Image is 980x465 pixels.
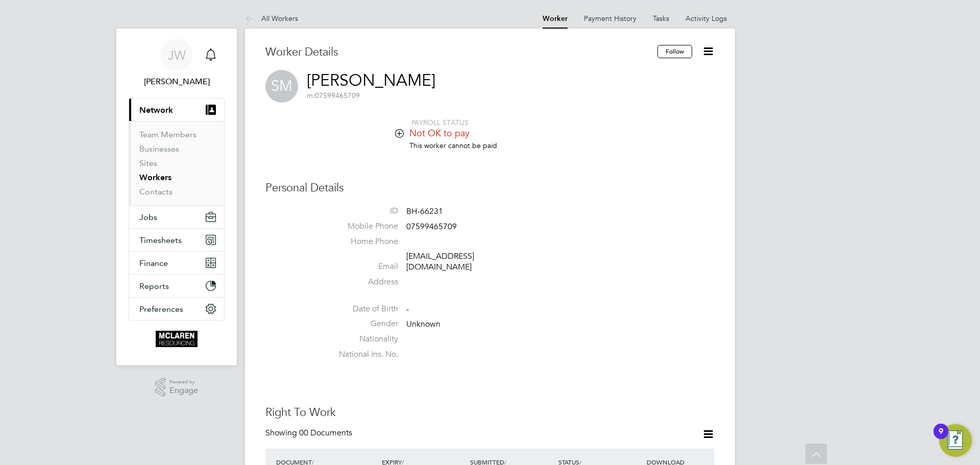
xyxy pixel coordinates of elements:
span: Jobs [139,212,157,222]
a: Powered byEngage [155,378,199,397]
span: 07599465709 [406,222,457,232]
h3: Right To Work [265,405,715,420]
span: Not OK to pay [409,127,470,139]
label: Gender [327,319,398,329]
button: Timesheets [129,229,224,251]
nav: Main navigation [116,29,237,365]
label: Home Phone [327,236,398,247]
label: Date of Birth [327,304,398,314]
a: Worker [543,14,568,23]
a: All Workers [245,14,298,23]
a: Contacts [139,187,173,197]
img: mclaren-logo-retina.png [156,331,197,347]
span: Preferences [139,304,183,314]
button: Preferences [129,298,224,320]
span: Finance [139,258,168,268]
a: Workers [139,173,171,182]
label: Email [327,261,398,272]
span: SM [265,70,298,103]
a: Payment History [584,14,636,23]
span: Unknown [406,320,440,330]
a: [EMAIL_ADDRESS][DOMAIN_NAME] [406,251,474,272]
button: Follow [657,45,692,58]
label: National Ins. No. [327,349,398,360]
span: Network [139,105,173,115]
span: Jane Weitzman [129,76,225,88]
a: [PERSON_NAME] [307,70,435,90]
a: Go to home page [129,331,225,347]
span: Reports [139,281,169,291]
h3: Personal Details [265,181,715,195]
span: Engage [169,386,198,395]
button: Network [129,99,224,121]
span: This worker cannot be paid [409,141,497,150]
button: Open Resource Center, 9 new notifications [939,424,972,457]
span: - [406,304,409,314]
div: 9 [939,431,943,445]
label: Mobile Phone [327,221,398,232]
span: PAYROLL STATUS [411,118,469,127]
div: Network [129,121,224,205]
span: 00 Documents [299,428,352,438]
a: Sites [139,158,157,168]
span: BH-66231 [406,206,443,216]
a: Activity Logs [685,14,727,23]
label: ID [327,206,398,216]
span: 07599465709 [307,91,360,100]
a: JW[PERSON_NAME] [129,39,225,88]
h3: Worker Details [265,45,657,60]
label: Address [327,277,398,287]
a: Tasks [653,14,669,23]
span: Powered by [169,378,198,386]
button: Finance [129,252,224,274]
span: Timesheets [139,235,182,245]
span: JW [168,48,186,62]
button: Reports [129,275,224,297]
a: Businesses [139,144,179,154]
label: Nationality [327,334,398,345]
div: Showing [265,428,354,438]
span: m: [307,91,315,100]
a: Team Members [139,130,197,139]
button: Jobs [129,206,224,228]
